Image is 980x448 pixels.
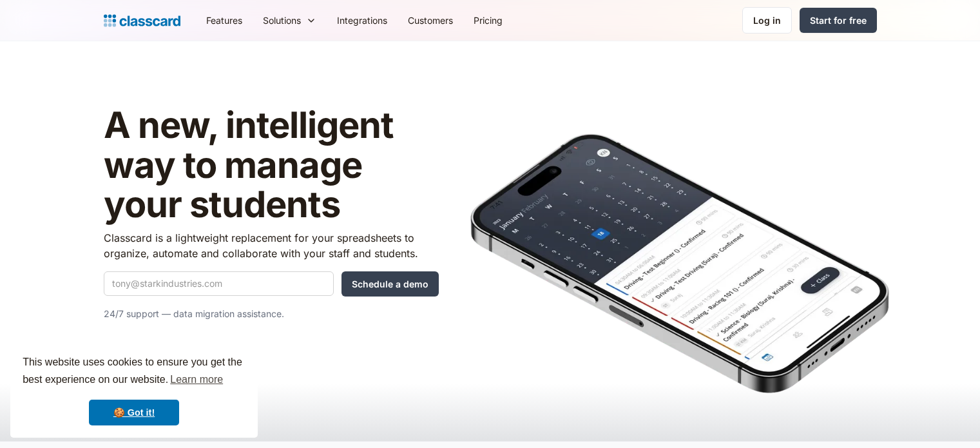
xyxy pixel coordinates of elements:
a: dismiss cookie message [89,400,179,425]
input: tony@starkindustries.com [104,271,334,296]
p: 24/7 support — data migration assistance. [104,306,439,322]
div: cookieconsent [10,342,258,438]
form: Quick Demo Form [104,271,439,297]
a: Integrations [327,6,398,35]
a: Features [196,6,253,35]
a: Logo [104,12,180,30]
h1: A new, intelligent way to manage your students [104,106,439,225]
a: Customers [398,6,463,35]
div: Start for free [810,14,867,27]
div: Log in [753,14,781,27]
a: Pricing [463,6,513,35]
div: Solutions [253,6,327,35]
input: Schedule a demo [341,271,439,297]
a: Start for free [800,8,877,33]
a: learn more about cookies [168,370,225,389]
a: Log in [742,7,792,34]
span: This website uses cookies to ensure you get the best experience on our website. [23,355,245,389]
p: Classcard is a lightweight replacement for your spreadsheets to organize, automate and collaborat... [104,230,439,261]
div: Solutions [263,14,301,27]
